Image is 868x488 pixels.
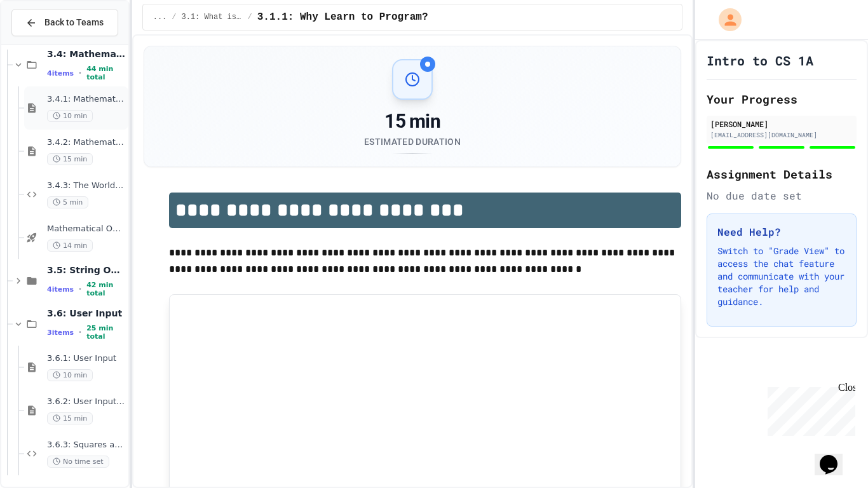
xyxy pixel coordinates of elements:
h3: Need Help? [717,224,846,240]
span: 3.6.2: User Input - Review [47,396,126,407]
iframe: chat widget [815,437,855,475]
div: Estimated Duration [364,135,461,148]
div: My Account [705,5,745,34]
h2: Assignment Details [707,165,857,183]
div: [PERSON_NAME] [710,118,853,130]
span: 3 items [47,329,74,337]
span: 15 min [47,153,93,165]
span: / [172,12,176,22]
p: Switch to "Grade View" to access the chat feature and communicate with your teacher for help and ... [717,245,846,308]
span: 44 min total [86,65,126,81]
span: • [79,68,81,78]
span: 3.4.3: The World's Worst Farmers Market [47,180,126,191]
h2: Your Progress [707,90,857,108]
div: No due date set [707,188,857,203]
span: 25 min total [86,324,126,341]
span: 14 min [47,240,93,252]
span: 42 min total [86,281,126,297]
h1: Intro to CS 1A [707,51,813,69]
span: 3.4.1: Mathematical Operators [47,94,126,105]
span: 10 min [47,110,93,122]
iframe: chat widget [763,382,855,436]
span: Back to Teams [44,16,104,29]
span: 3.6: User Input [47,308,126,319]
span: 3.4.2: Mathematical Operators - Review [47,137,126,148]
button: Back to Teams [11,9,118,36]
span: ... [153,12,167,22]
div: [EMAIL_ADDRESS][DOMAIN_NAME] [710,130,853,140]
div: 15 min [364,110,461,133]
span: • [79,327,81,337]
span: 4 items [47,285,74,294]
span: No time set [47,456,109,468]
span: 3.4: Mathematical Operators [47,48,126,60]
span: 3.5: String Operators [47,264,126,276]
span: 5 min [47,196,88,208]
span: 3.1: What is Code? [182,12,243,22]
span: 10 min [47,369,93,381]
span: • [79,284,81,294]
span: / [248,12,252,22]
span: 3.6.3: Squares and Circles [47,440,126,451]
span: 4 items [47,69,74,78]
div: Chat with us now!Close [5,5,88,81]
span: 3.1.1: Why Learn to Program? [257,10,428,25]
span: 3.6.1: User Input [47,353,126,364]
span: 15 min [47,412,93,424]
span: Mathematical Operators - Quiz [47,224,126,234]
